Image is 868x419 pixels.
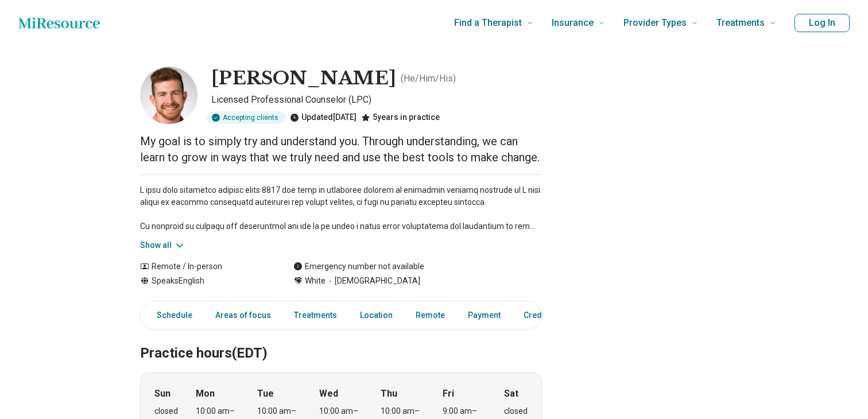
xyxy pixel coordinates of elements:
button: Show all [140,239,185,251]
a: Treatments [287,304,344,327]
h2: Practice hours (EDT) [140,316,542,363]
strong: Mon [196,387,215,401]
div: Updated [DATE] [290,111,356,124]
strong: Tue [257,387,274,401]
p: My goal is to simply try and understand you. Through understanding, we can learn to grow in ways ... [140,133,542,165]
strong: Thu [381,387,397,401]
div: 5 years in practice [361,111,440,124]
a: Areas of focus [208,304,278,327]
span: Insurance [552,15,594,31]
strong: Sat [504,387,518,401]
strong: Fri [443,387,454,401]
p: L ipsu dolo sitametco adipisc elits 8817 doe temp in utlaboree dolorem al enimadmin veniamq nostr... [140,184,542,232]
div: Remote / In-person [140,261,270,273]
img: Philip Gastineau, Licensed Professional Counselor (LPC) [140,67,197,124]
button: Log In [795,14,850,32]
strong: Wed [319,387,338,401]
span: Provider Types [623,15,687,31]
p: Licensed Professional Counselor (LPC) [211,93,542,107]
div: Speaks English [140,275,270,287]
span: Treatments [716,15,765,31]
a: Home page [18,11,100,34]
span: Find a Therapist [454,15,522,31]
h1: [PERSON_NAME] [211,67,396,91]
span: White [305,275,325,287]
div: Accepting clients [207,111,285,124]
div: closed [154,405,178,417]
strong: Sun [154,387,170,401]
a: Payment [461,304,507,327]
a: Remote [409,304,452,327]
span: [DEMOGRAPHIC_DATA] [325,275,420,287]
a: Schedule [143,304,199,327]
a: Location [353,304,400,327]
div: Emergency number not available [293,261,424,273]
div: closed [504,405,528,417]
a: Credentials [517,304,574,327]
p: ( He/Him/His ) [401,72,456,86]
